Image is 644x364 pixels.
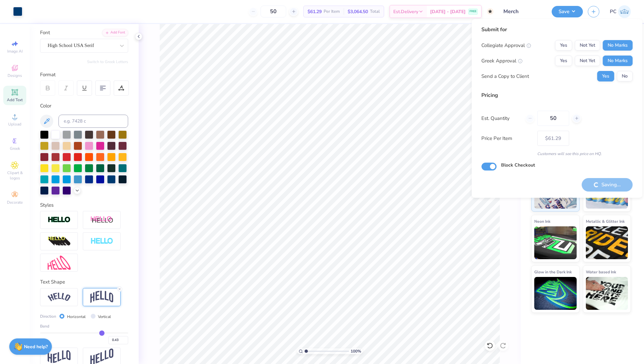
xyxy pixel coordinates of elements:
[24,344,48,350] strong: Need help?
[370,8,380,15] span: Total
[3,170,26,181] span: Clipart & logos
[324,8,340,15] span: Per Item
[481,42,531,49] div: Collegiate Approval
[261,6,286,17] input: – –
[48,236,71,247] img: 3d Illusion
[40,71,129,79] div: Format
[555,56,572,66] button: Yes
[575,40,600,51] button: Not Yet
[534,226,577,259] img: Neon Ink
[48,293,71,302] img: Arc
[10,146,20,151] span: Greek
[40,201,128,209] div: Styles
[534,277,577,310] img: Glow in the Dark Ink
[617,71,632,81] button: No
[586,268,616,275] span: Water based Ink
[67,314,86,320] label: Horizontal
[48,350,71,363] img: Flag
[40,29,50,36] label: Font
[610,8,616,15] span: PC
[351,348,361,354] span: 100 %
[90,216,113,224] img: Shadow
[481,91,632,99] div: Pricing
[555,40,572,51] button: Yes
[7,49,23,54] span: Image AI
[481,115,520,122] label: Est. Quantity
[87,59,128,64] button: Switch to Greek Letters
[498,5,547,18] input: Untitled Design
[40,313,56,319] span: Direction
[586,277,628,310] img: Water based Ink
[597,71,614,81] button: Yes
[537,111,569,126] input: – –
[7,97,23,102] span: Add Text
[98,314,111,320] label: Vertical
[470,9,476,14] span: FREE
[552,6,583,17] button: Save
[58,115,128,128] input: e.g. 7428 c
[618,5,631,18] img: Pema Choden Lama
[102,29,128,36] div: Add Font
[481,151,632,157] div: Customers will see this price on HQ.
[586,218,625,225] span: Metallic & Glitter Ink
[534,218,550,225] span: Neon Ink
[430,8,466,15] span: [DATE] - [DATE]
[7,200,23,205] span: Decorate
[90,291,113,303] img: Arch
[40,323,49,329] span: Bend
[481,73,529,80] div: Send a Copy to Client
[575,56,600,66] button: Not Yet
[534,268,572,275] span: Glow in the Dark Ink
[393,8,418,15] span: Est. Delivery
[8,73,22,78] span: Designs
[610,5,631,18] a: PC
[48,256,71,270] img: Free Distort
[308,8,322,15] span: $61.29
[501,162,535,169] label: Block Checkout
[481,57,522,65] div: Greek Approval
[348,8,368,15] span: $3,064.50
[586,226,628,259] img: Metallic & Glitter Ink
[481,135,532,142] label: Price Per Item
[603,40,632,51] button: No Marks
[48,216,71,224] img: Stroke
[481,26,632,34] div: Submit for
[90,238,113,245] img: Negative Space
[8,122,21,127] span: Upload
[40,102,128,110] div: Color
[40,278,128,286] div: Text Shape
[603,56,632,66] button: No Marks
